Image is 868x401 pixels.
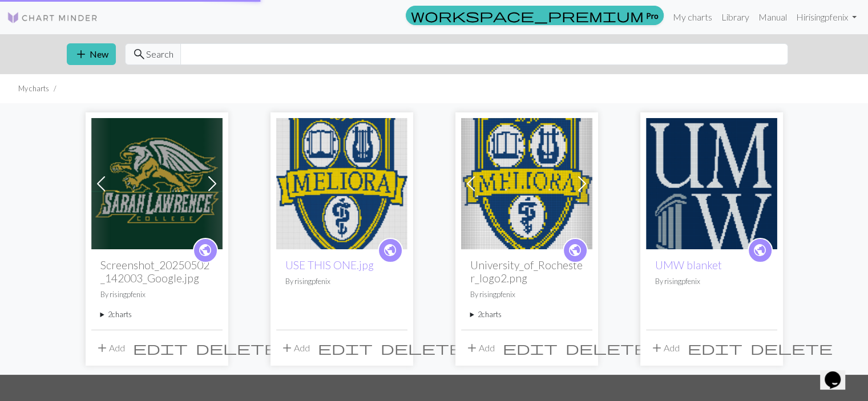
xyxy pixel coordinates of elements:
[406,6,664,25] a: Pro
[688,340,742,356] span: edit
[650,340,664,356] span: add
[193,238,218,263] a: public
[280,340,294,356] span: add
[383,241,397,259] span: public
[470,289,583,300] p: By risingpfenix
[668,6,717,29] a: My charts
[318,341,373,355] i: Edit
[499,337,562,359] button: Edit
[465,340,479,356] span: add
[748,238,773,263] a: public
[381,340,463,356] span: delete
[503,341,558,355] i: Edit
[820,355,857,390] iframe: chat widget
[470,258,583,285] h2: University_of_Rochester_logo2.png
[688,341,742,355] i: Edit
[198,239,212,262] i: public
[461,118,592,249] img: University_of_Rochester_logo2.png
[276,337,314,359] button: Add
[753,241,767,259] span: public
[133,341,188,355] i: Edit
[276,177,407,188] a: USE THIS ONE.jpg
[378,238,403,263] a: public
[646,118,777,249] img: UMW logo
[100,258,213,285] h2: Screenshot_20250502_142003_Google.jpg
[18,83,49,94] li: My charts
[91,177,223,188] a: Maya's Blanket
[746,337,837,359] button: Delete
[566,340,648,356] span: delete
[754,6,792,29] a: Manual
[133,340,188,356] span: edit
[717,6,754,29] a: Library
[568,239,582,262] i: public
[684,337,746,359] button: Edit
[198,241,212,259] span: public
[792,6,861,29] a: Hirisingpfenix
[655,258,722,272] a: UMW blanket
[91,337,129,359] button: Add
[411,7,644,23] span: workspace_premium
[503,340,558,356] span: edit
[129,337,192,359] button: Edit
[314,337,377,359] button: Edit
[563,238,588,263] a: public
[461,337,499,359] button: Add
[568,241,582,259] span: public
[562,337,652,359] button: Delete
[95,340,109,356] span: add
[285,258,374,272] a: USE THIS ONE.jpg
[132,46,146,62] span: search
[276,118,407,249] img: USE THIS ONE.jpg
[146,47,173,61] span: Search
[7,11,98,25] img: Logo
[100,309,213,320] summary: 2charts
[655,276,768,287] p: By risingpfenix
[196,340,278,356] span: delete
[377,337,467,359] button: Delete
[383,239,397,262] i: public
[646,337,684,359] button: Add
[74,46,88,62] span: add
[461,177,592,188] a: University_of_Rochester_logo2.png
[285,276,398,287] p: By risingpfenix
[750,340,833,356] span: delete
[67,43,116,65] button: New
[192,337,282,359] button: Delete
[318,340,373,356] span: edit
[753,239,767,262] i: public
[646,177,777,188] a: UMW logo
[91,118,223,249] img: Maya's Blanket
[100,289,213,300] p: By risingpfenix
[470,309,583,320] summary: 2charts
